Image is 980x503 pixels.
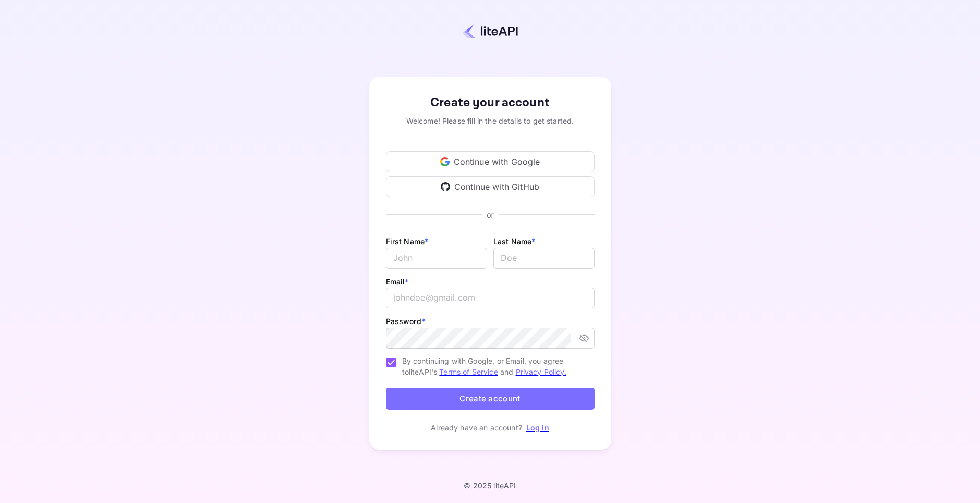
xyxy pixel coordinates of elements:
button: Create account [386,388,595,410]
a: Privacy Policy. [516,367,566,376]
a: Terms of Service [439,367,498,376]
p: Already have an account? [431,422,522,433]
label: Last Name [493,237,536,246]
label: First Name [386,237,429,246]
input: John [386,248,487,269]
div: Continue with GitHub [386,176,595,197]
label: Email [386,277,409,286]
button: toggle password visibility [575,329,594,348]
img: liteapi [463,23,518,39]
a: Log in [526,423,549,432]
div: Create your account [386,93,595,112]
p: © 2025 liteAPI [464,481,516,490]
input: johndoe@gmail.com [386,288,595,308]
label: Password [386,317,425,326]
div: Welcome! Please fill in the details to get started. [386,115,595,126]
div: Continue with Google [386,151,595,172]
input: Doe [493,248,595,269]
span: By continuing with Google, or Email, you agree to liteAPI's and [402,355,586,377]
